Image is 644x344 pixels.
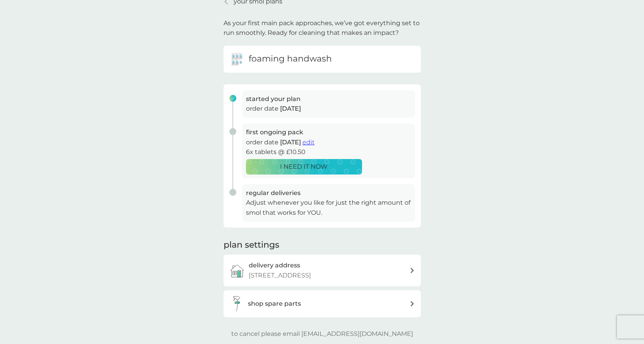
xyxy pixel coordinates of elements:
[246,94,411,104] h3: started your plan
[302,139,314,146] span: edit
[280,162,328,172] p: I NEED IT NOW
[246,147,411,157] p: 6x tablets @ £10.50
[246,127,411,137] h3: first ongoing pack
[229,51,245,67] img: foaming handwash
[224,255,421,286] a: delivery address[STREET_ADDRESS]
[249,53,332,65] h6: foaming handwash
[246,188,411,198] h3: regular deliveries
[249,260,300,270] h3: delivery address
[302,137,314,147] button: edit
[224,18,421,38] p: As your first main pack approaches, we’ve got everything set to run smoothly. Ready for cleaning ...
[231,329,413,339] p: to cancel please email [EMAIL_ADDRESS][DOMAIN_NAME]
[280,139,301,146] span: [DATE]
[224,290,421,317] button: shop spare parts
[246,198,411,217] p: Adjust whenever you like for just the right amount of smol that works for YOU.
[246,104,411,114] p: order date
[249,270,311,281] p: [STREET_ADDRESS]
[224,239,279,251] h2: plan settings
[246,137,411,147] p: order date
[248,299,301,309] h3: shop spare parts
[246,159,362,175] button: I NEED IT NOW
[280,105,301,112] span: [DATE]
